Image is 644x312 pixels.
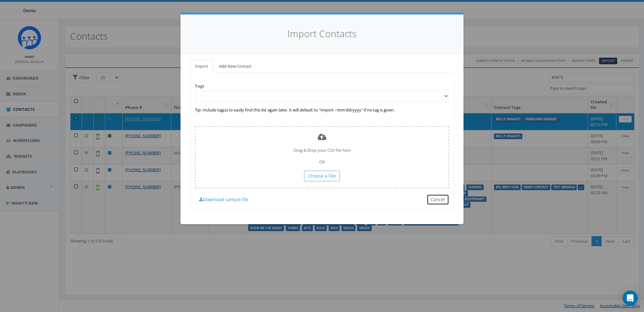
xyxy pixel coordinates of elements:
[195,126,449,188] div: Drag & Drop your CSV file here
[308,173,336,179] span: Choose a File
[623,291,638,306] div: Open Intercom Messenger
[427,194,449,205] button: Cancel
[214,60,257,73] a: Add New Contact
[190,27,454,41] h4: Import Contacts
[195,107,395,113] label: Tip: Include tag(s) to easily find this list again later. It will default to "Import - mm/dd/yyyy...
[195,194,253,205] a: Download sample file
[319,159,325,165] span: OR
[190,60,213,73] a: Import
[195,83,204,89] label: Tags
